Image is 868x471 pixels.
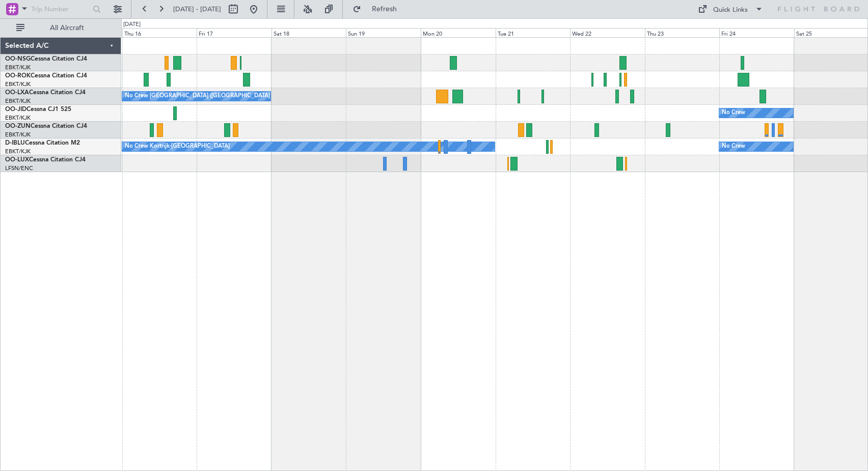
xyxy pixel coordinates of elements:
a: OO-LXACessna Citation CJ4 [5,90,86,96]
a: OO-JIDCessna CJ1 525 [5,106,71,113]
a: EBKT/KJK [5,97,31,105]
div: No Crew [722,105,745,121]
span: OO-NSG [5,56,31,62]
button: Refresh [348,1,409,17]
a: OO-ROKCessna Citation CJ4 [5,73,87,79]
span: OO-ZUN [5,123,31,129]
a: EBKT/KJK [5,131,31,138]
input: Trip Number [31,2,90,17]
div: Thu 23 [645,28,720,37]
button: Quick Links [693,1,768,17]
div: [DATE] [123,20,141,29]
div: No Crew [GEOGRAPHIC_DATA] ([GEOGRAPHIC_DATA] National) [125,89,295,104]
a: EBKT/KJK [5,148,31,155]
span: OO-LUX [5,157,29,163]
div: Tue 21 [496,28,571,37]
span: D-IBLU [5,140,25,146]
a: OO-LUXCessna Citation CJ4 [5,157,86,163]
span: OO-LXA [5,90,29,96]
a: OO-ZUNCessna Citation CJ4 [5,123,87,129]
div: Fri 17 [197,28,272,37]
a: EBKT/KJK [5,114,31,122]
span: OO-ROK [5,73,31,79]
div: Sun 19 [346,28,421,37]
button: All Aircraft [11,20,111,36]
div: Wed 22 [570,28,645,37]
span: All Aircraft [26,24,107,32]
a: EBKT/KJK [5,64,31,71]
a: D-IBLUCessna Citation M2 [5,140,80,146]
span: Refresh [363,6,406,13]
div: Quick Links [713,5,748,15]
a: OO-NSGCessna Citation CJ4 [5,56,87,62]
div: No Crew Kortrijk-[GEOGRAPHIC_DATA] [125,139,230,154]
div: Sat 18 [272,28,346,37]
span: [DATE] - [DATE] [173,5,221,14]
a: EBKT/KJK [5,80,31,88]
div: No Crew [722,139,745,154]
div: Fri 24 [719,28,794,37]
div: Thu 16 [122,28,197,37]
div: Mon 20 [421,28,496,37]
span: OO-JID [5,106,26,113]
a: LFSN/ENC [5,164,33,172]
